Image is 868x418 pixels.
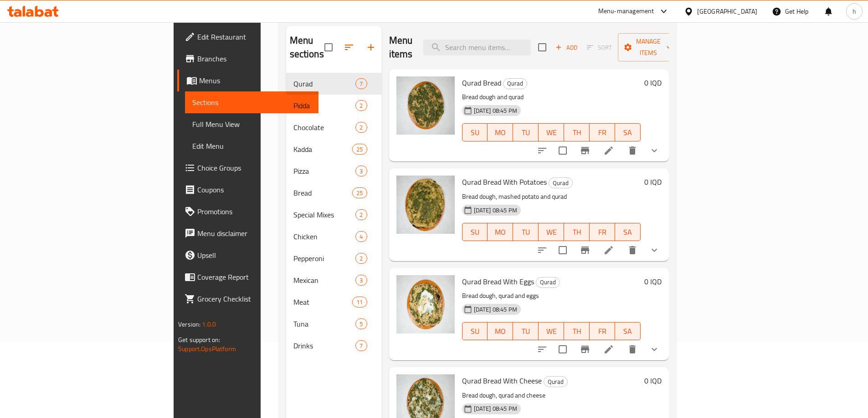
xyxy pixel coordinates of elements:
[644,374,662,387] h6: 0 IQD
[192,141,311,151] span: Edit Menu
[549,178,572,188] span: Qurad
[590,123,615,141] button: FR
[286,95,382,116] div: Pidda2
[293,78,356,89] span: Qurad
[618,33,679,61] button: Manage items
[564,322,590,340] button: TH
[356,101,366,110] span: 2
[197,206,311,217] span: Promotions
[552,40,581,55] button: Add
[197,293,311,304] span: Grocery Checklist
[177,26,318,48] a: Edit Restaurant
[488,322,513,340] button: MO
[470,206,521,215] span: [DATE] 08:45 PM
[293,253,356,264] div: Pepperoni
[697,6,757,16] div: [GEOGRAPHIC_DATA]
[197,228,311,239] span: Menu disclaimer
[470,305,521,314] span: [DATE] 08:45 PM
[574,140,596,161] button: Branch-specific-item
[619,226,637,239] span: SA
[491,126,509,139] span: MO
[286,182,382,204] div: Bread25
[649,245,660,256] svg: Show Choices
[542,226,560,239] span: WE
[356,342,366,350] span: 7
[185,91,318,113] a: Sections
[531,239,553,261] button: sort-choices
[352,187,367,198] div: items
[581,40,618,55] span: Select section first
[353,145,366,154] span: 25
[644,275,662,288] h6: 0 IQD
[197,31,311,42] span: Edit Restaurant
[353,298,366,307] span: 11
[590,223,615,241] button: FR
[286,138,382,160] div: Kadda25
[593,226,611,239] span: FR
[574,338,596,360] button: Branch-specific-item
[539,123,564,141] button: WE
[549,177,573,188] div: Qurad
[177,244,318,266] a: Upsell
[649,344,660,355] svg: Show Choices
[553,340,572,359] span: Select to update
[517,126,535,139] span: TU
[466,226,484,239] span: SU
[177,179,318,201] a: Coupons
[491,226,509,239] span: MO
[177,48,318,70] a: Branches
[197,272,311,282] span: Coverage Report
[553,141,572,160] span: Select to update
[286,291,382,313] div: Meat11
[462,175,547,189] span: Qurad Bread With Potatoes
[293,340,356,351] span: Drinks
[355,122,367,133] div: items
[355,340,367,351] div: items
[542,325,560,338] span: WE
[319,38,338,57] span: Select all sections
[621,239,643,261] button: delete
[568,325,586,338] span: TH
[356,276,366,285] span: 3
[356,320,366,328] span: 5
[352,297,367,307] div: items
[552,40,581,55] span: Add item
[649,145,660,156] svg: Show Choices
[531,140,553,161] button: sort-choices
[621,140,643,161] button: delete
[177,288,318,310] a: Grocery Checklist
[293,144,353,155] span: Kadda
[177,222,318,244] a: Menu disclaimer
[177,266,318,288] a: Coverage Report
[293,209,356,220] span: Special Mixes
[178,343,236,355] a: Support.OpsPlatform
[177,70,318,91] a: Menus
[491,325,509,338] span: MO
[293,318,356,329] span: Tuna
[396,176,455,234] img: Qurad Bread With Potatoes
[513,322,539,340] button: TU
[199,75,311,86] span: Menus
[355,209,367,220] div: items
[185,135,318,157] a: Edit Menu
[470,106,521,115] span: [DATE] 08:45 PM
[643,239,665,261] button: show more
[462,390,641,401] p: Bread dough, qurad and cheese
[355,253,367,264] div: items
[603,145,614,156] a: Edit menu item
[853,6,856,16] span: h
[593,126,611,139] span: FR
[356,211,366,219] span: 2
[355,100,367,111] div: items
[462,290,641,302] p: Bread dough, qurad and eggs
[554,42,579,53] span: Add
[625,36,672,59] span: Manage items
[544,377,567,387] span: Qurad
[643,140,665,161] button: show more
[423,40,531,55] input: search
[293,122,356,133] span: Chocolate
[462,223,488,241] button: SU
[185,113,318,135] a: Full Menu View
